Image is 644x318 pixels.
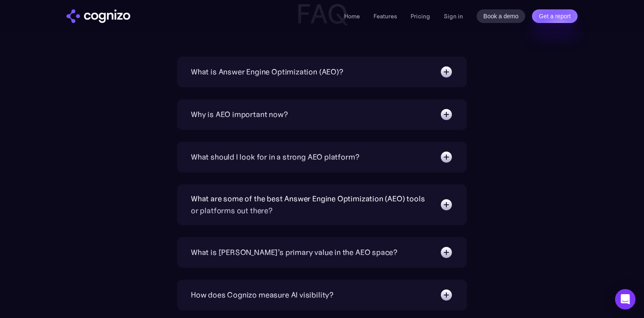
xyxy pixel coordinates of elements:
[191,193,431,217] div: What are some of the best Answer Engine Optimization (AEO) tools or platforms out there?
[344,12,360,20] a: Home
[477,9,526,23] a: Book a demo
[66,9,130,23] a: home
[444,11,463,21] a: Sign in
[66,9,130,23] img: cognizo logo
[532,9,578,23] a: Get a report
[191,66,343,78] div: What is Answer Engine Optimization (AEO)?
[191,151,359,163] div: What should I look for in a strong AEO platform?
[374,12,397,20] a: Features
[191,109,288,120] div: Why is AEO important now?
[191,289,333,301] div: How does Cognizo measure AI visibility?
[615,289,635,309] div: Open Intercom Messenger
[191,246,397,258] div: What is [PERSON_NAME]’s primary value in the AEO space?
[411,12,430,20] a: Pricing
